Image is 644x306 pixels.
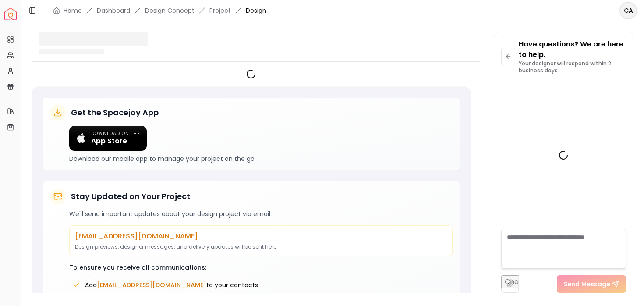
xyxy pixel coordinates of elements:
[76,133,86,143] img: Apple logo
[619,2,637,19] button: CA
[519,60,626,74] p: Your designer will respond within 2 business days.
[620,3,636,18] span: CA
[53,6,266,15] nav: breadcrumb
[91,131,140,137] span: Download on the
[71,190,190,203] h5: Stay Updated on Your Project
[71,107,159,119] h5: Get the Spacejoy App
[91,137,140,146] span: App Store
[69,126,147,151] a: Download on the App Store
[85,281,258,289] span: Add to your contacts
[519,39,626,60] p: Have questions? We are here to help.
[4,8,17,20] a: Spacejoy
[97,6,130,15] a: Dashboard
[69,263,453,272] p: To ensure you receive all communications:
[97,281,206,289] span: [EMAIL_ADDRESS][DOMAIN_NAME]
[69,154,453,163] p: Download our mobile app to manage your project on the go.
[69,210,453,218] p: We'll send important updates about your design project via email:
[64,6,82,15] a: Home
[4,8,17,20] img: Spacejoy Logo
[145,6,195,15] li: Design Concept
[75,243,447,250] p: Design previews, designer messages, and delivery updates will be sent here
[209,6,231,15] a: Project
[75,231,447,242] p: [EMAIL_ADDRESS][DOMAIN_NAME]
[246,6,266,15] span: Design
